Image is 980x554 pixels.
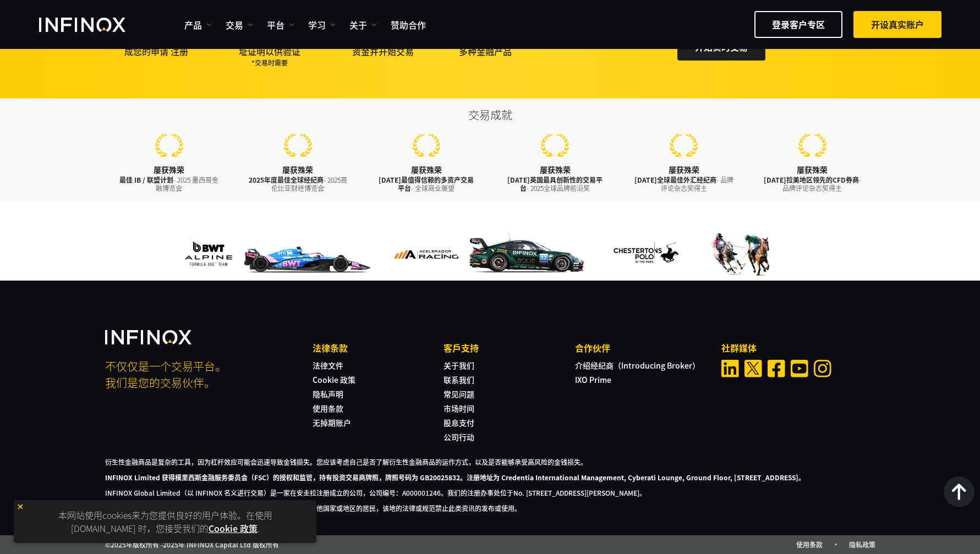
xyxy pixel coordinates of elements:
span: 2025 [111,540,126,549]
strong: [DATE]英国最具创新性的交易平台 [507,175,603,193]
a: 关于 [349,18,377,31]
p: 不仅仅是一个交易平台。 我们是您的交易伙伴。 [105,358,298,391]
strong: 屡获殊荣 [540,164,571,175]
p: 本网站使用cookies来为您提供良好的用户体验。在使用 [DOMAIN_NAME] 时，您接受我们的 . [19,506,311,537]
strong: [DATE]最值得信赖的多资产交易平台 [379,175,474,193]
a: Facebook [768,360,785,377]
p: 社群媒体 [721,341,875,354]
a: 隐私声明 [313,388,343,399]
p: - 2025 墨西哥金融博览会 [119,175,220,192]
p: 向我们发送身份证明和地址证明以供验证 [218,31,321,68]
p: 法律条款 [313,341,444,354]
p: INFINOX Global Limited（以 INFINOX 名义进行交易）是一家在安圭拉注册成立的公司，公司编号：A000001246。我们的注册办事处位于No. [STREET_ADDR... [105,488,875,498]
a: 法律文件 [313,360,343,371]
a: 产品 [184,18,212,31]
strong: 屡获殊荣 [411,164,442,175]
a: 隐私政策 [849,540,875,549]
span: *交易时需要 [218,58,321,68]
a: IXO Prime [575,374,611,385]
a: 公司行动 [444,431,474,442]
a: 开设真实账户 [853,11,941,38]
a: Cookie 政策 [209,522,258,535]
strong: 屡获殊荣 [154,164,184,175]
a: 股息支付 [444,417,474,428]
a: 介绍经纪商（Introducing Broker） [575,360,700,371]
a: INFINOX Logo [39,18,151,32]
p: - 2025哥伦比亚财经博览会 [247,175,348,192]
a: Youtube [791,360,808,377]
p: - 2025全球品牌前沿奖 [505,175,606,192]
a: Cookie 政策 [313,374,355,385]
strong: 2025年度最佳全球经纪商 [249,175,324,184]
a: 无掉期账户 [313,417,351,428]
strong: [DATE]拉美地区领先的CFD券商 [764,175,859,184]
span: 2025 [163,540,178,549]
p: 此网站上的资讯不适用于阿富汗、比利时、加拿大、印度、美国或任何其他国家或地区的居民，该地的法律或规范禁止此类资讯的发布或使用。 [105,503,875,513]
p: - 全球商业展望 [376,175,477,192]
p: 客戶支持 [444,341,574,354]
a: 交易 [226,18,253,31]
a: 使用条款 [796,540,823,549]
strong: 屡获殊荣 [669,164,699,175]
a: Linkedin [721,360,739,377]
a: Instagram [814,360,831,377]
p: - 品牌评论杂志奖得主 [633,175,735,192]
strong: 屡获殊荣 [282,164,313,175]
a: 登录客户专区 [754,11,842,38]
a: 常见问题 [444,388,474,399]
a: Twitter [744,360,762,377]
a: 联系我们 [444,374,474,385]
p: 合作伙伴 [575,341,706,354]
a: 市场时间 [444,403,474,414]
p: 衍生性金融商品是复杂的工具，因为杠杆效应可能会迅速导致金钱损失。您应该考虑自己是否了解衍生性金融商品的运作方式，以及是否能够承受高风险的金钱损失。 [105,457,875,467]
strong: 屡获殊荣 [797,164,828,175]
strong: INFINOX Limited 获得模里西斯金融服务委员会（FSC）的授权和监管，持有投资交易商牌照，牌照号码为 GB20025832。注册地址为 Credentia International... [105,473,805,482]
span: © 年版权所有 - 年 INFINOX Capital Ltd 版权所有 [105,540,279,550]
img: yellow close icon [17,503,24,511]
a: 使用条款 [313,403,343,414]
strong: 最佳 IB / 联盟计划 [119,175,173,184]
a: 关于我们 [444,360,474,371]
p: - 品牌评论杂志奖得主 [762,175,863,192]
span: • [824,540,847,549]
a: 学习 [308,18,336,31]
h2: 交易成就 [105,107,875,123]
a: 平台 [267,18,294,31]
strong: [DATE]全球最佳外汇经纪商 [634,175,716,184]
a: 赞助合作 [391,18,426,31]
